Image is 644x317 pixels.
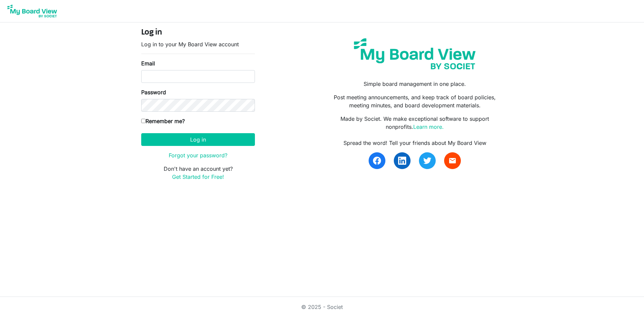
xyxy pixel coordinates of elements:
label: Password [141,88,166,96]
a: email [444,152,461,169]
p: Simple board management in one place. [327,80,503,88]
p: Don't have an account yet? [141,165,255,181]
img: facebook.svg [373,157,381,165]
p: Post meeting announcements, and keep track of board policies, meeting minutes, and board developm... [327,93,503,109]
input: Remember me? [141,119,146,123]
p: Made by Societ. We make exceptional software to support nonprofits. [327,115,503,131]
div: Spread the word! Tell your friends about My Board View [327,139,503,147]
label: Remember me? [141,117,185,125]
img: twitter.svg [423,157,431,165]
p: Log in to your My Board View account [141,40,255,48]
span: email [448,157,457,165]
a: Forgot your password? [169,152,227,159]
a: Get Started for Free! [172,173,224,180]
h4: Log in [141,28,255,38]
img: linkedin.svg [398,157,406,165]
a: Learn more. [413,123,444,130]
a: © 2025 - Societ [301,304,343,310]
button: Log in [141,133,255,146]
label: Email [141,59,155,67]
img: My Board View Logo [5,3,59,19]
img: my-board-view-societ.svg [349,33,481,74]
